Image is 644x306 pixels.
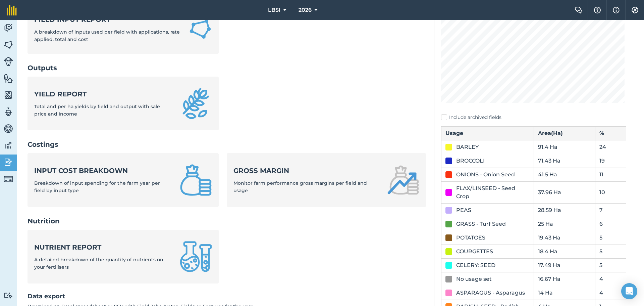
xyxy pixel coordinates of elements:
span: Monitor farm performance gross margins per field and usage [233,180,367,193]
h2: Nutrition [28,216,426,226]
span: 2026 [299,6,312,14]
img: A question mark icon [593,7,601,13]
img: svg+xml;base64,PHN2ZyB4bWxucz0iaHR0cDovL3d3dy53My5vcmcvMjAwMC9zdmciIHdpZHRoPSI1NiIgaGVpZ2h0PSI2MC... [4,40,13,50]
div: ONIONS - Onion Seed [456,171,515,179]
span: Breakdown of input spending for the farm year per field by input type [34,180,160,193]
img: Field Input Report [189,16,212,42]
td: 5 [595,231,626,245]
img: svg+xml;base64,PD94bWwgdmVyc2lvbj0iMS4wIiBlbmNvZGluZz0idXRmLTgiPz4KPCEtLSBHZW5lcmF0b3I6IEFkb2JlIE... [4,140,13,150]
img: Two speech bubbles overlapping with the left bubble in the forefront [575,7,583,13]
div: FLAX/LINSEED - Seed Crop [456,184,530,201]
td: 6 [595,217,626,231]
h2: Data export [28,292,426,301]
strong: Nutrient report [34,243,172,252]
span: Total and per ha yields by field and output with sale price and income [34,103,160,117]
img: svg+xml;base64,PD94bWwgdmVyc2lvbj0iMS4wIiBlbmNvZGluZz0idXRmLTgiPz4KPCEtLSBHZW5lcmF0b3I6IEFkb2JlIE... [4,124,13,134]
a: Input cost breakdownBreakdown of input spending for the farm year per field by input type [28,153,219,207]
div: No usage set [456,275,492,283]
span: A breakdown of inputs used per field with applications, rate applied, total and cost [34,29,180,42]
div: ASPARAGUS - Asparagus [456,289,525,297]
img: svg+xml;base64,PHN2ZyB4bWxucz0iaHR0cDovL3d3dy53My5vcmcvMjAwMC9zdmciIHdpZHRoPSIxNyIgaGVpZ2h0PSIxNy... [613,6,620,14]
label: Include archived fields [441,114,626,121]
div: GRASS - Turf Seed [456,220,506,228]
td: 19 [595,154,626,168]
td: 71.43 Ha [534,154,595,168]
img: svg+xml;base64,PD94bWwgdmVyc2lvbj0iMS4wIiBlbmNvZGluZz0idXRmLTgiPz4KPCEtLSBHZW5lcmF0b3I6IEFkb2JlIE... [4,157,13,167]
img: svg+xml;base64,PD94bWwgdmVyc2lvbj0iMS4wIiBlbmNvZGluZz0idXRmLTgiPz4KPCEtLSBHZW5lcmF0b3I6IEFkb2JlIE... [4,292,13,299]
td: 5 [595,258,626,272]
h2: Outputs [28,63,426,73]
td: 10 [595,181,626,203]
div: PEAS [456,206,471,214]
img: svg+xml;base64,PHN2ZyB4bWxucz0iaHR0cDovL3d3dy53My5vcmcvMjAwMC9zdmciIHdpZHRoPSI1NiIgaGVpZ2h0PSI2MC... [4,73,13,83]
a: Gross marginMonitor farm performance gross margins per field and usage [227,153,426,207]
img: fieldmargin Logo [7,5,17,15]
td: 41.5 Ha [534,168,595,181]
div: BARLEY [456,143,479,151]
img: svg+xml;base64,PD94bWwgdmVyc2lvbj0iMS4wIiBlbmNvZGluZz0idXRmLTgiPz4KPCEtLSBHZW5lcmF0b3I6IEFkb2JlIE... [4,23,13,33]
td: 25 Ha [534,217,595,231]
span: LBSI [268,6,280,14]
img: svg+xml;base64,PD94bWwgdmVyc2lvbj0iMS4wIiBlbmNvZGluZz0idXRmLTgiPz4KPCEtLSBHZW5lcmF0b3I6IEFkb2JlIE... [4,174,13,184]
span: A detailed breakdown of the quantity of nutrients on your fertilisers [34,257,163,270]
div: Open Intercom Messenger [621,283,637,299]
td: 14 Ha [534,286,595,300]
a: Field Input ReportA breakdown of inputs used per field with applications, rate applied, total and... [28,4,219,54]
h2: Costings [28,140,426,149]
img: Gross margin [387,164,419,196]
img: Nutrient report [180,241,212,273]
th: Usage [441,126,534,140]
td: 7 [595,203,626,217]
td: 18.4 Ha [534,245,595,258]
div: POTATOES [456,234,485,242]
a: Nutrient reportA detailed breakdown of the quantity of nutrients on your fertilisers [28,230,219,283]
td: 17.49 Ha [534,258,595,272]
img: Yield report [180,87,212,120]
div: CELERY: SEED [456,261,495,269]
strong: Yield report [34,89,172,99]
td: 4 [595,272,626,286]
div: BROCCOLI [456,157,485,165]
td: 91.4 Ha [534,140,595,154]
a: Yield reportTotal and per ha yields by field and output with sale price and income [28,77,219,130]
td: 24 [595,140,626,154]
td: 37.96 Ha [534,181,595,203]
th: % [595,126,626,140]
td: 4 [595,286,626,300]
td: 19.43 Ha [534,231,595,245]
strong: Input cost breakdown [34,166,172,175]
td: 28.59 Ha [534,203,595,217]
img: A cog icon [631,7,639,13]
div: COURGETTES [456,248,493,256]
img: Input cost breakdown [180,164,212,196]
strong: Gross margin [233,166,379,175]
td: 5 [595,245,626,258]
img: svg+xml;base64,PD94bWwgdmVyc2lvbj0iMS4wIiBlbmNvZGluZz0idXRmLTgiPz4KPCEtLSBHZW5lcmF0b3I6IEFkb2JlIE... [4,57,13,66]
td: 16.67 Ha [534,272,595,286]
img: svg+xml;base64,PD94bWwgdmVyc2lvbj0iMS4wIiBlbmNvZGluZz0idXRmLTgiPz4KPCEtLSBHZW5lcmF0b3I6IEFkb2JlIE... [4,107,13,117]
img: svg+xml;base64,PHN2ZyB4bWxucz0iaHR0cDovL3d3dy53My5vcmcvMjAwMC9zdmciIHdpZHRoPSI1NiIgaGVpZ2h0PSI2MC... [4,90,13,100]
td: 11 [595,168,626,181]
th: Area ( Ha ) [534,126,595,140]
